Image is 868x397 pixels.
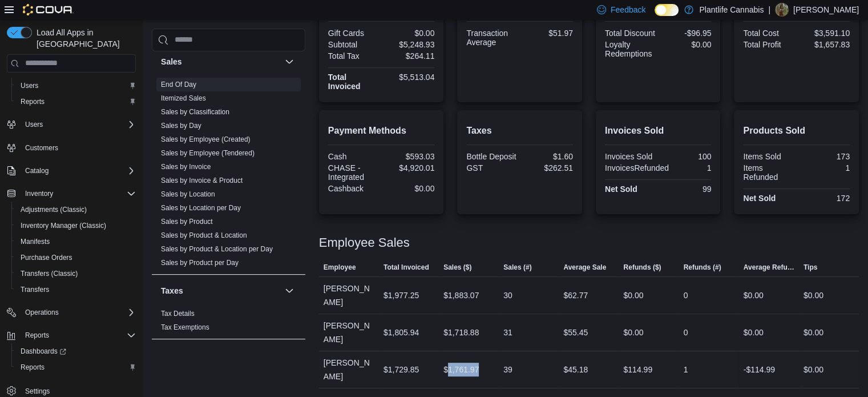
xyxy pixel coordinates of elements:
div: Total Discount [605,29,656,38]
div: Invoices Sold [605,152,656,161]
span: Settings [25,387,50,396]
span: Manifests [21,237,50,246]
a: Sales by Product per Day [161,259,239,267]
div: Total Cost [743,29,794,38]
span: Reports [21,328,136,342]
button: Taxes [161,285,280,296]
div: $0.00 [744,288,764,302]
div: 100 [660,152,711,161]
div: Loyalty Redemptions [605,40,656,58]
div: $45.18 [563,363,588,376]
div: Kearan Fenton [775,3,789,17]
a: Sales by Product [161,218,213,226]
div: 39 [503,363,512,376]
button: Customers [2,139,140,156]
div: $1,729.85 [383,363,419,376]
div: 0 [684,326,688,339]
button: Operations [2,304,140,320]
a: End Of Day [161,81,196,89]
div: InvoicesRefunded [605,163,669,173]
span: Catalog [21,164,136,178]
div: Bottle Deposit [466,152,517,161]
h3: Sales [161,56,182,67]
span: Operations [25,308,59,317]
div: 31 [503,326,512,339]
div: Total Tax [328,51,379,61]
div: 99 [660,185,711,194]
div: $0.00 [623,288,643,302]
div: 30 [503,288,512,302]
div: -$114.99 [744,363,775,376]
div: 0 [684,288,688,302]
a: Reports [16,95,49,109]
span: Sales by Invoice [161,162,211,171]
button: Sales [282,55,296,69]
a: Sales by Employee (Created) [161,135,251,143]
div: $1,761.97 [443,363,479,376]
button: Users [2,117,140,133]
span: Adjustments (Classic) [16,203,136,216]
a: Sales by Product & Location [161,231,247,239]
div: $593.03 [383,152,434,161]
a: Reports [16,360,49,374]
span: Itemized Sales [161,94,206,103]
div: Gift Cards [328,29,379,38]
button: Inventory Manager (Classic) [11,218,140,234]
div: $264.11 [383,51,434,61]
span: End Of Day [161,80,196,89]
a: Sales by Product & Location per Day [161,245,273,253]
span: Catalog [25,166,49,175]
p: Plantlife Cannabis [699,3,764,17]
div: $5,248.93 [383,40,434,49]
button: Users [11,78,140,94]
div: $1,718.88 [443,326,479,339]
button: Inventory [21,187,58,200]
span: Customers [25,143,58,153]
button: Taxes [282,284,296,298]
button: Reports [2,327,140,343]
a: Itemized Sales [161,94,206,102]
button: Transfers (Classic) [11,266,140,282]
a: Sales by Employee (Tendered) [161,149,255,157]
a: Dashboards [16,344,71,358]
a: Manifests [16,235,54,248]
div: CHASE - Integrated [328,163,379,182]
span: Operations [21,306,136,319]
div: 1 [799,163,850,173]
span: Transfers (Classic) [16,267,136,280]
span: Tax Exemptions [161,323,209,332]
div: $5,513.04 [383,73,434,82]
span: Users [21,81,38,90]
div: [PERSON_NAME] [319,351,379,388]
a: Sales by Location per Day [161,204,241,212]
span: Purchase Orders [16,251,136,264]
div: GST [466,163,517,173]
a: Transfers (Classic) [16,267,82,280]
span: Average Sale [563,263,606,272]
p: [PERSON_NAME] [793,3,859,17]
div: $1.60 [522,152,573,161]
span: Purchase Orders [21,253,72,262]
div: $62.77 [563,288,588,302]
div: $0.00 [744,326,764,339]
span: Customers [21,141,136,155]
span: Sales by Product per Day [161,258,239,267]
div: $1,657.83 [799,40,850,49]
a: Sales by Location [161,190,215,198]
span: Sales by Classification [161,107,229,117]
span: Manifests [16,235,136,248]
h2: Payment Methods [328,124,435,138]
a: Adjustments (Classic) [16,203,91,216]
span: Average Refund [744,263,794,272]
h2: Products Sold [743,124,850,138]
a: Sales by Day [161,122,201,130]
a: Transfers [16,283,54,296]
a: Sales by Invoice [161,163,211,171]
span: Users [21,118,136,131]
p: | [768,3,770,17]
span: Transfers [16,283,136,296]
span: Reports [21,363,45,372]
span: Transfers [21,285,49,294]
h2: Taxes [466,124,573,138]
